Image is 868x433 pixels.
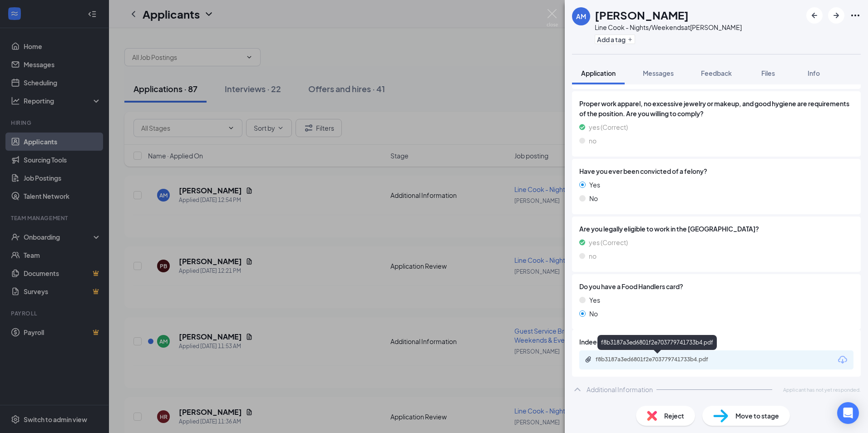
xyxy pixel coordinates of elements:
span: Yes [589,180,600,190]
span: No [589,193,598,203]
span: Have you ever been convicted of a felony? [579,166,707,176]
span: No [589,309,598,319]
button: PlusAdd a tag [595,34,635,44]
span: Messages [643,69,674,77]
button: ArrowLeftNew [806,7,823,24]
svg: ArrowRight [831,10,842,21]
a: Paperclipf8b3187a3ed6801f2e703779741733b4.pdf [585,356,732,364]
h1: [PERSON_NAME] [595,7,689,23]
div: Line Cook - Nights/Weekends at [PERSON_NAME] [595,23,742,32]
span: Applicant has not yet responded. [783,386,861,394]
div: Additional Information [587,385,653,394]
svg: Download [837,354,848,365]
span: yes (Correct) [589,237,628,247]
svg: Ellipses [850,10,861,21]
span: Yes [589,295,600,305]
span: Indeed Resume [579,337,627,347]
span: Application [581,69,616,77]
span: Move to stage [735,411,779,421]
span: Do you have a Food Handlers card? [579,281,683,291]
span: Info [808,69,820,77]
button: ArrowRight [828,7,844,24]
svg: ArrowLeftNew [809,10,820,21]
span: Reject [664,411,684,421]
span: Proper work apparel, no excessive jewelry or makeup, and good hygiene are requirements of the pos... [579,98,853,118]
span: Are you legally eligible to work in the [GEOGRAPHIC_DATA]? [579,224,853,234]
span: Files [761,69,775,77]
svg: ChevronUp [572,384,583,395]
svg: Paperclip [585,356,592,363]
svg: Plus [627,37,633,42]
span: no [589,136,597,146]
span: Feedback [701,69,732,77]
span: yes (Correct) [589,122,628,132]
span: no [589,251,597,261]
div: f8b3187a3ed6801f2e703779741733b4.pdf [596,356,723,363]
div: f8b3187a3ed6801f2e703779741733b4.pdf [597,335,717,350]
div: Open Intercom Messenger [837,402,859,424]
div: AM [576,12,586,21]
